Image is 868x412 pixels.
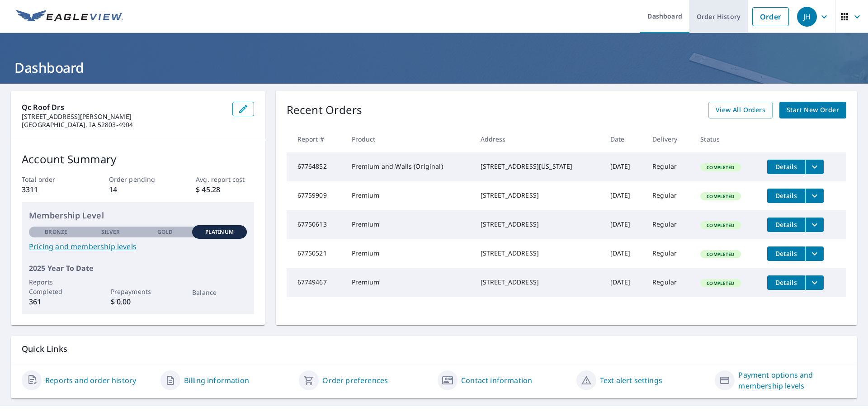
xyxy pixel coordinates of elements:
td: [DATE] [603,210,646,239]
td: Premium and Walls (Original) [344,152,473,181]
td: 67749467 [287,268,344,297]
th: Status [693,126,760,152]
a: Reports and order history [45,375,136,386]
td: [DATE] [603,268,646,297]
p: [GEOGRAPHIC_DATA], IA 52803-4904 [22,121,225,129]
td: [DATE] [603,181,646,210]
span: Details [773,191,800,200]
p: Balance [192,288,246,297]
div: JH [797,7,817,27]
td: 67759909 [287,181,344,210]
div: [STREET_ADDRESS] [481,278,596,287]
button: detailsBtn-67750613 [767,218,805,232]
p: Prepayments [111,287,165,296]
a: View All Orders [708,102,773,118]
span: Completed [701,222,740,228]
p: Account Summary [22,151,254,167]
td: [DATE] [603,152,646,181]
p: $ 0.00 [111,296,165,307]
span: Completed [701,280,740,286]
span: Start New Order [787,104,839,116]
p: 14 [109,184,167,195]
a: Contact information [461,375,532,386]
button: detailsBtn-67764852 [767,160,805,174]
p: 2025 Year To Date [29,263,247,274]
td: 67750521 [287,239,344,268]
a: Payment options and membership levels [738,369,846,391]
button: detailsBtn-67749467 [767,275,805,290]
button: detailsBtn-67759909 [767,189,805,203]
div: [STREET_ADDRESS][US_STATE] [481,162,596,171]
th: Date [603,126,646,152]
p: Membership Level [29,209,247,222]
span: View All Orders [716,104,765,116]
p: Order pending [109,175,167,184]
button: filesDropdownBtn-67749467 [805,275,824,290]
td: Regular [645,181,693,210]
span: Completed [701,251,740,257]
p: $ 45.28 [196,184,254,195]
p: Quick Links [22,343,846,355]
a: Start New Order [779,102,846,118]
td: [DATE] [603,239,646,268]
button: filesDropdownBtn-67750521 [805,246,824,261]
td: Premium [344,239,473,268]
td: 67764852 [287,152,344,181]
p: Gold [157,228,173,236]
td: Premium [344,181,473,210]
div: [STREET_ADDRESS] [481,220,596,229]
p: Bronze [45,228,67,236]
p: Qc Roof Drs [22,102,225,113]
a: Billing information [184,375,249,386]
span: Completed [701,164,740,170]
a: Text alert settings [600,375,662,386]
span: Details [773,278,800,287]
p: 361 [29,296,83,307]
span: Details [773,249,800,258]
td: Regular [645,152,693,181]
th: Address [473,126,603,152]
p: Silver [101,228,120,236]
p: Recent Orders [287,102,363,118]
p: [STREET_ADDRESS][PERSON_NAME] [22,113,225,121]
p: Total order [22,175,80,184]
th: Report # [287,126,344,152]
p: Reports Completed [29,277,83,296]
div: [STREET_ADDRESS] [481,191,596,200]
th: Delivery [645,126,693,152]
a: Order preferences [322,375,388,386]
th: Product [344,126,473,152]
a: Order [752,7,789,26]
td: 67750613 [287,210,344,239]
h1: Dashboard [11,58,857,77]
span: Completed [701,193,740,199]
td: Premium [344,268,473,297]
p: 3311 [22,184,80,195]
p: Platinum [205,228,234,236]
div: [STREET_ADDRESS] [481,249,596,258]
td: Regular [645,268,693,297]
td: Regular [645,239,693,268]
span: Details [773,220,800,229]
span: Details [773,162,800,171]
p: Avg. report cost [196,175,254,184]
img: EV Logo [16,10,123,24]
button: filesDropdownBtn-67750613 [805,218,824,232]
td: Premium [344,210,473,239]
td: Regular [645,210,693,239]
a: Pricing and membership levels [29,241,247,252]
button: filesDropdownBtn-67759909 [805,189,824,203]
button: filesDropdownBtn-67764852 [805,160,824,174]
button: detailsBtn-67750521 [767,246,805,261]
